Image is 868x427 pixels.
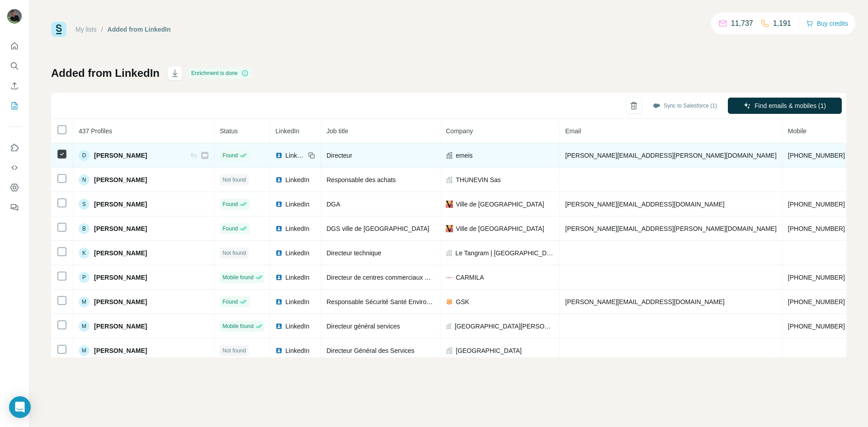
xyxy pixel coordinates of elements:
a: My lists [75,26,97,33]
button: Find emails & mobiles (1) [728,98,842,114]
span: LinkedIn [285,297,309,306]
span: Mobile found [222,322,254,330]
img: LinkedIn logo [275,347,283,354]
span: Directeur de centres commerciaux CARMILA [326,274,453,281]
span: Not found [222,347,246,355]
span: Not found [222,176,246,184]
span: Found [222,151,238,160]
img: LinkedIn logo [275,298,283,305]
div: Open Intercom Messenger [9,396,31,418]
div: M [79,321,90,332]
img: Surfe Logo [51,22,66,37]
span: Found [222,298,238,306]
span: Le Tangram | [GEOGRAPHIC_DATA] [455,249,554,258]
span: [PERSON_NAME] [94,249,147,258]
span: LinkedIn [285,175,309,184]
span: [PERSON_NAME] [94,175,147,184]
span: LinkedIn [275,127,299,135]
span: [PERSON_NAME] [94,224,147,233]
span: [PERSON_NAME] [94,273,147,282]
span: [PERSON_NAME] [94,322,147,331]
span: Company [446,127,473,135]
span: DGA [326,201,340,208]
span: [PERSON_NAME] [94,297,147,306]
div: P [79,272,90,283]
span: emeis [456,151,472,160]
div: B [79,223,90,234]
img: LinkedIn logo [275,249,283,257]
img: LinkedIn logo [275,274,283,281]
span: 437 Profiles [79,127,112,135]
button: Dashboard [7,179,22,196]
span: Directeur [326,152,352,159]
button: Feedback [7,199,22,216]
span: Not found [222,249,246,257]
div: D [79,150,90,161]
li: / [101,25,103,34]
span: Directeur Général des Services [326,347,415,354]
span: Directeur général services [326,323,400,330]
span: [PERSON_NAME][EMAIL_ADDRESS][PERSON_NAME][DOMAIN_NAME] [565,152,777,159]
div: S [79,199,90,210]
span: Responsable des achats [326,176,396,183]
h1: Added from LinkedIn [51,66,160,80]
img: company-logo [446,298,453,305]
div: Enrichment is done [189,68,251,79]
span: DGS ville de [GEOGRAPHIC_DATA] [326,225,429,232]
img: Avatar [7,9,22,23]
div: M [79,345,90,356]
span: [PERSON_NAME] [94,151,147,160]
span: [PHONE_NUMBER] [788,152,845,159]
p: 1,191 [773,18,791,29]
span: Ville de [GEOGRAPHIC_DATA] [456,224,544,233]
span: Mobile [788,127,807,135]
button: Search [7,58,22,74]
span: Directeur technique [326,249,381,257]
span: GSK [456,297,469,306]
p: 11,737 [731,18,753,29]
span: [PERSON_NAME][EMAIL_ADDRESS][DOMAIN_NAME] [565,298,724,305]
img: company-logo [446,225,453,232]
span: Mobile found [222,273,254,282]
span: [PERSON_NAME][EMAIL_ADDRESS][DOMAIN_NAME] [565,201,724,208]
span: Responsable Sécurité Santé Environnement [326,298,451,305]
button: Use Surfe on LinkedIn [7,140,22,156]
span: [PHONE_NUMBER] [788,274,845,281]
button: Quick start [7,38,22,54]
span: LinkedIn [285,249,309,258]
img: LinkedIn logo [275,176,283,183]
span: CARMILA [456,273,484,282]
img: LinkedIn logo [275,225,283,232]
span: Job title [326,127,348,135]
span: [PERSON_NAME][EMAIL_ADDRESS][PERSON_NAME][DOMAIN_NAME] [565,225,777,232]
img: LinkedIn logo [275,201,283,208]
span: [PHONE_NUMBER] [788,323,845,330]
span: LinkedIn [285,273,309,282]
span: THUNEVIN Sas [456,175,501,184]
span: Status [220,127,238,135]
span: Ville de [GEOGRAPHIC_DATA] [456,200,544,209]
span: LinkedIn [285,224,309,233]
div: Added from LinkedIn [108,25,171,34]
span: [PHONE_NUMBER] [788,225,845,232]
span: LinkedIn [285,151,305,160]
span: LinkedIn [285,322,309,331]
div: M [79,296,90,307]
img: company-logo [446,201,453,208]
button: Enrich CSV [7,78,22,94]
div: N [79,174,90,185]
button: My lists [7,98,22,114]
span: Found [222,200,238,208]
img: LinkedIn logo [275,323,283,330]
button: Buy credits [806,17,848,30]
button: Sync to Salesforce (1) [646,99,723,113]
div: K [79,248,90,258]
span: Find emails & mobiles (1) [755,101,826,110]
span: [PERSON_NAME] [94,346,147,355]
span: Found [222,225,238,233]
span: [GEOGRAPHIC_DATA] [456,346,522,355]
span: LinkedIn [285,200,309,209]
span: LinkedIn [285,346,309,355]
span: [PERSON_NAME] [94,200,147,209]
img: LinkedIn logo [275,152,283,159]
